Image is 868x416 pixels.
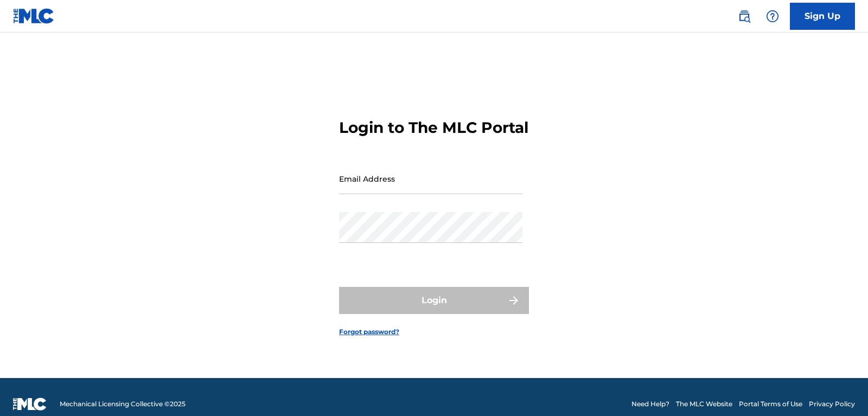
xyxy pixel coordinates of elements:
[739,399,802,409] a: Portal Terms of Use
[738,10,751,23] img: search
[809,399,855,409] a: Privacy Policy
[676,399,732,409] a: The MLC Website
[766,10,779,23] img: help
[13,8,55,24] img: MLC Logo
[60,399,186,409] span: Mechanical Licensing Collective © 2025
[733,5,755,27] a: Public Search
[339,118,528,137] h3: Login to The MLC Portal
[762,5,783,27] div: Help
[631,399,669,409] a: Need Help?
[790,3,855,30] a: Sign Up
[339,327,399,337] a: Forgot password?
[13,398,47,411] img: logo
